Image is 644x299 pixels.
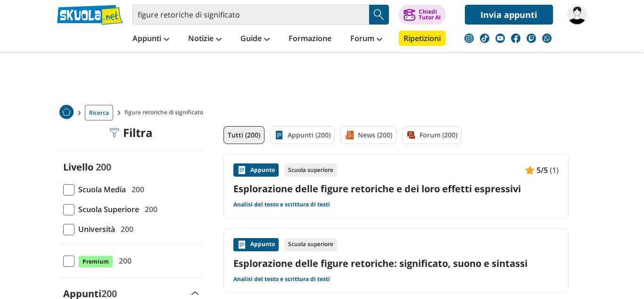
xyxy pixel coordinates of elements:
[340,126,396,144] a: News (200)
[464,34,474,43] img: instagram
[233,201,330,208] a: Analisi del testo e scrittura di testi
[115,255,132,267] span: 200
[270,126,335,144] a: Appunti (200)
[511,34,520,43] img: facebook
[525,165,535,175] img: Appunti contenuto
[284,163,337,177] div: Scuola superiore
[372,8,386,22] img: Cerca appunti, riassunti o versioni
[527,34,536,43] img: twitch
[233,257,559,270] a: Esplorazione delle figure retoriche: significato, suono e sintassi
[59,105,74,119] img: Home
[542,34,552,43] img: WhatsApp
[130,31,172,48] a: Appunti
[238,31,272,48] a: Guide
[406,130,416,140] img: Forum filtro contenuto
[233,163,279,177] div: Appunto
[345,130,354,140] img: News filtro contenuto
[74,183,126,196] span: Scuola Media
[398,5,446,25] button: ChiediTutor AI
[399,31,446,46] a: Ripetizioni
[63,161,93,173] label: Livello
[402,126,462,144] a: Forum (200)
[465,5,553,25] a: Invia appunti
[495,34,505,43] img: youtube
[128,183,144,196] span: 200
[96,161,111,173] span: 200
[110,126,153,139] div: Filtra
[274,130,284,140] img: Appunti filtro contenuto
[233,182,559,195] a: Esplorazione delle figure retoriche e dei loro effetti espressivi
[480,34,489,43] img: tiktok
[74,203,139,215] span: Scuola Superiore
[186,31,224,48] a: Notizie
[59,105,74,120] a: Home
[110,128,119,137] img: Filtra filtri mobile
[567,5,587,25] img: martinatamberi8
[78,256,113,268] span: Premium
[284,238,337,251] div: Scuola superiore
[233,275,330,283] a: Analisi del testo e scrittura di testi
[419,9,441,20] div: Chiedi Tutor AI
[348,31,385,48] a: Forum
[537,164,548,176] span: 5/5
[117,223,133,235] span: 200
[237,240,247,249] img: Appunti contenuto
[233,238,279,251] div: Appunto
[550,164,559,176] span: (1)
[132,5,369,25] input: Cerca appunti, riassunti o versioni
[191,291,199,295] img: Apri e chiudi sezione
[369,5,389,25] button: Search Button
[141,203,157,215] span: 200
[286,31,334,48] a: Formazione
[74,223,115,235] span: Università
[237,165,247,175] img: Appunti contenuto
[85,105,113,120] a: Ricerca
[124,105,207,120] span: figure retoriche di significato
[223,126,264,144] a: Tutti (200)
